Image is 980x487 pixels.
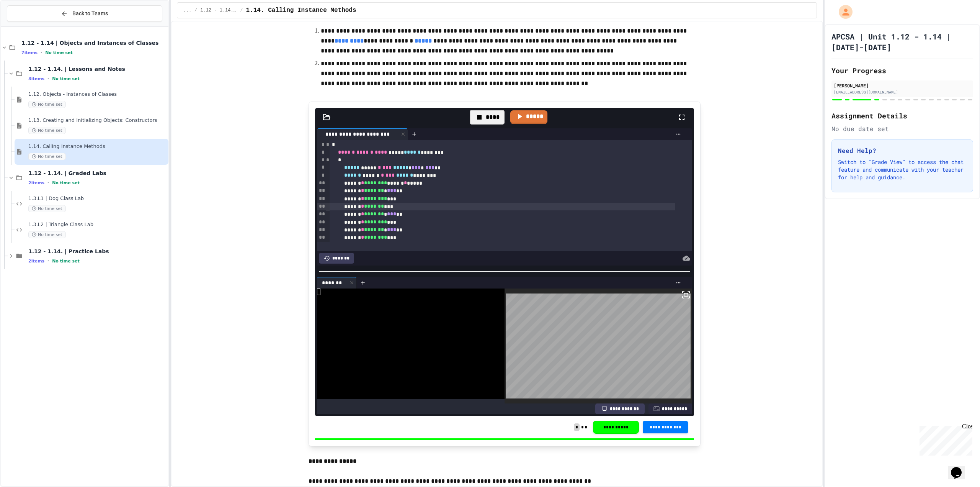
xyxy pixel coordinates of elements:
button: Back to Teams [7,5,162,22]
div: Chat with us now!Close [3,3,53,49]
span: 7 items [21,50,38,55]
span: 1.12 - 1.14. | Graded Labs [28,170,167,177]
div: No due date set [831,124,973,133]
span: No time set [45,50,73,55]
span: Back to Teams [72,10,108,18]
span: / [194,7,197,13]
span: • [47,258,49,264]
span: • [41,49,42,56]
iframe: chat widget [916,423,972,456]
span: • [47,180,49,186]
span: No time set [28,127,66,134]
span: ... [183,7,192,13]
span: No time set [28,101,66,108]
h2: Assignment Details [831,110,973,121]
span: 1.12. Objects - Instances of Classes [28,91,167,98]
span: No time set [28,205,66,212]
span: No time set [28,231,66,238]
h2: Your Progress [831,65,973,76]
div: My Account [831,3,854,21]
span: 1.12 - 1.14. | Practice Labs [28,248,167,255]
span: 2 items [28,259,44,264]
span: 1.12 - 1.14 | Objects and Instances of Classes [21,39,167,46]
p: Switch to "Grade View" to access the chat feature and communicate with your teacher for help and ... [838,158,967,181]
span: 3 items [28,76,44,81]
div: [EMAIL_ADDRESS][DOMAIN_NAME] [834,89,971,95]
div: [PERSON_NAME] [834,82,971,89]
span: 1.3.L1 | Dog Class Lab [28,195,167,202]
h3: Need Help? [838,146,967,155]
span: No time set [28,153,66,160]
span: 1.12 - 1.14. | Lessons and Notes [28,66,167,72]
span: • [47,75,49,82]
span: No time set [52,259,80,264]
span: No time set [52,76,80,81]
span: 2 items [28,180,44,185]
span: No time set [52,180,80,185]
h1: APCSA | Unit 1.12 - 1.14 | [DATE]-[DATE] [831,31,973,52]
span: 1.14. Calling Instance Methods [28,143,167,150]
span: 1.12 - 1.14. | Lessons and Notes [200,7,237,13]
iframe: chat widget [948,456,972,479]
span: 1.3.L2 | Triangle Class Lab [28,221,167,228]
span: 1.13. Creating and Initializing Objects: Constructors [28,117,167,124]
span: / [240,7,243,13]
span: 1.14. Calling Instance Methods [246,6,356,15]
